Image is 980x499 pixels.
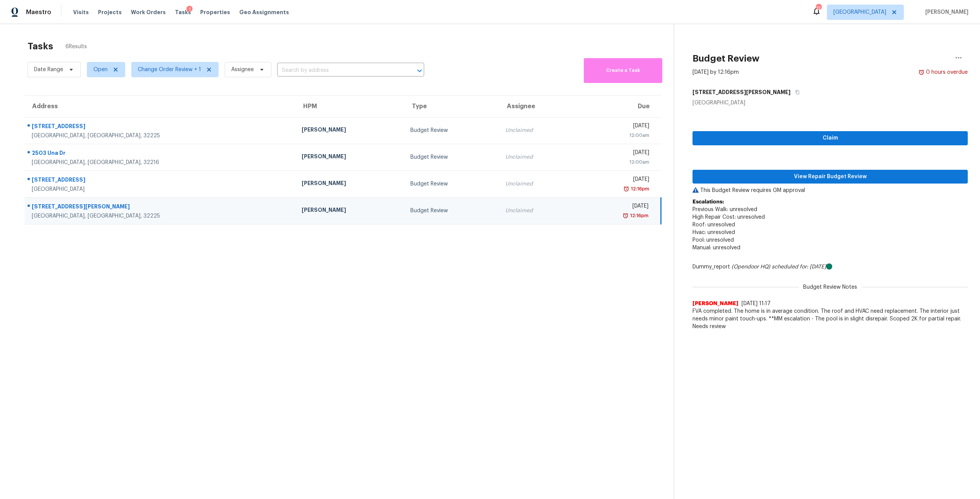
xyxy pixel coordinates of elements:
div: 12:00am [581,132,649,139]
div: [DATE] [581,149,649,158]
span: Budget Review Notes [799,283,862,291]
span: Date Range [34,66,63,73]
img: Overdue Alarm Icon [623,185,629,193]
span: [GEOGRAPHIC_DATA] [833,8,886,16]
span: Create a Task [588,66,658,75]
span: Claim [699,133,962,143]
th: HPM [296,96,404,117]
div: Dummy_report [693,263,968,271]
span: [DATE] 11:17 [742,301,771,306]
div: 1 [186,6,193,13]
span: View Repair Budget Review [699,172,962,182]
div: Budget Review [410,207,493,215]
span: Pool: unresolved [693,237,734,243]
div: [GEOGRAPHIC_DATA], [GEOGRAPHIC_DATA], 32225 [32,212,289,220]
div: 12:16pm [629,212,648,219]
h2: Tasks [28,42,53,50]
p: This Budget Review requires GM approval [693,187,968,194]
span: FVA completed. The home is in average condition. The roof and HVAC need replacement. The interior... [693,307,968,330]
div: [GEOGRAPHIC_DATA] [32,185,289,193]
th: Type [404,96,500,117]
button: View Repair Budget Review [693,170,968,184]
span: Assignee [231,66,254,73]
span: Geo Assignments [239,8,289,16]
div: [STREET_ADDRESS] [32,122,289,132]
button: Claim [693,131,968,145]
th: Due [575,96,661,117]
span: Projects [98,8,122,16]
span: High Repair Cost: unresolved [693,215,765,220]
span: Previous Walk: unresolved [693,207,757,212]
span: [PERSON_NAME] [693,300,738,307]
button: Copy Address [791,85,801,99]
div: Budget Review [410,153,493,161]
div: Unclaimed [505,127,569,134]
button: Open [414,65,425,76]
button: Create a Task [584,58,662,83]
b: Escalations: [693,199,724,205]
div: [GEOGRAPHIC_DATA] [693,99,968,107]
div: [DATE] by 12:16pm [693,68,739,76]
span: Change Order Review + 1 [138,66,201,73]
span: Hvac: unresolved [693,230,735,235]
div: [STREET_ADDRESS][PERSON_NAME] [32,203,289,212]
div: [PERSON_NAME] [302,126,398,135]
div: [DATE] [581,176,649,185]
div: [GEOGRAPHIC_DATA], [GEOGRAPHIC_DATA], 32216 [32,159,289,166]
span: 6 Results [65,43,87,50]
div: [PERSON_NAME] [302,153,398,162]
span: Visits [73,8,89,16]
div: 0 hours overdue [924,68,968,76]
h2: Budget Review [693,55,759,62]
span: Roof: unresolved [693,222,735,228]
span: Open [93,66,108,73]
div: 12:16pm [629,185,649,193]
span: Properties [200,8,230,16]
div: [PERSON_NAME] [302,206,398,216]
div: [DATE] [581,122,649,132]
span: [PERSON_NAME] [922,8,969,16]
div: 2503 Una Dr [32,149,289,159]
div: Unclaimed [505,180,569,188]
div: 12 [816,5,821,12]
div: [DATE] [581,202,648,212]
div: [STREET_ADDRESS] [32,176,289,185]
div: Budget Review [410,180,493,188]
div: [PERSON_NAME] [302,179,398,189]
span: Maestro [26,8,51,16]
input: Search by address [277,65,403,76]
i: scheduled for: [DATE] [772,264,826,270]
span: Manual: unresolved [693,245,740,250]
h5: [STREET_ADDRESS][PERSON_NAME] [693,88,791,96]
th: Assignee [499,96,575,117]
img: Overdue Alarm Icon [918,68,924,76]
div: [GEOGRAPHIC_DATA], [GEOGRAPHIC_DATA], 32225 [32,132,289,140]
th: Address [24,96,296,117]
span: Work Orders [131,8,166,16]
div: Unclaimed [505,153,569,161]
div: Unclaimed [505,207,569,215]
div: Budget Review [410,127,493,134]
div: 12:00am [581,158,649,166]
img: Overdue Alarm Icon [622,212,629,219]
i: (Opendoor HQ) [732,264,770,270]
span: Tasks [175,10,191,15]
